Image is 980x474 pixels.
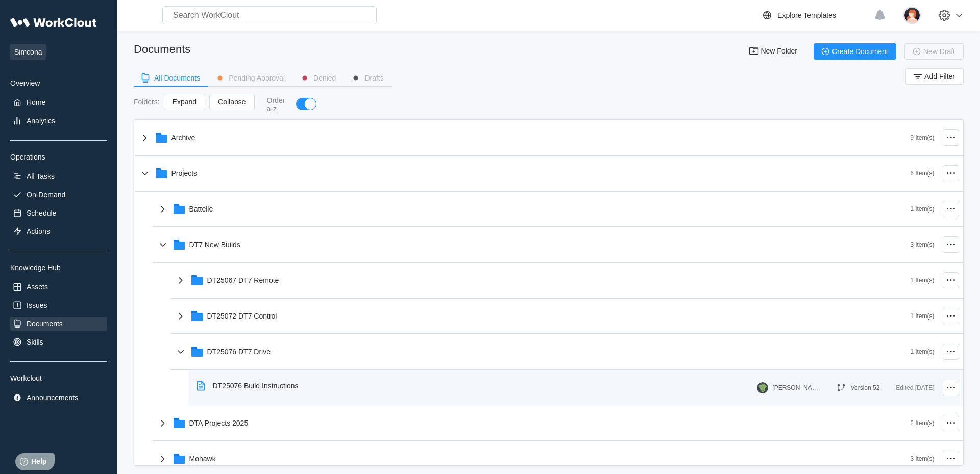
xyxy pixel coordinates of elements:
span: New Folder [761,47,797,56]
div: Denied [313,74,336,82]
div: 6 Item(s) [910,170,934,177]
div: Assets [27,283,48,291]
div: Documents [27,320,63,328]
img: gator.png [757,382,768,393]
div: On-Demand [27,191,65,199]
div: Knowledge Hub [10,264,107,272]
a: Announcements [10,390,107,405]
div: DT7 New Builds [189,241,240,249]
div: Archive [171,134,195,142]
div: Documents [134,43,190,56]
button: Add Filter [905,68,964,85]
div: Operations [10,153,107,161]
div: Issues [27,301,47,309]
div: Actions [27,227,50,235]
div: [PERSON_NAME] [772,384,818,391]
div: All Tasks [27,172,55,180]
div: DTA Projects 2025 [189,419,249,427]
span: Create Document [832,48,888,55]
div: 2 Item(s) [910,419,934,427]
div: Overview [10,79,107,87]
div: Skills [27,338,43,346]
div: 3 Item(s) [910,455,934,462]
a: Schedule [10,206,107,220]
div: Workclout [10,374,107,382]
div: 1 Item(s) [910,348,934,355]
button: All Documents [134,70,208,86]
div: Home [27,98,45,107]
button: Create Document [814,43,896,60]
a: All Tasks [10,169,107,183]
a: Actions [10,224,107,239]
div: Drafts [364,74,383,82]
div: Schedule [27,209,56,217]
button: Drafts [344,70,391,86]
div: Analytics [27,117,55,125]
div: Announcements [27,393,78,402]
div: Mohawk [189,455,216,463]
div: 1 Item(s) [910,312,934,320]
span: Collapse [218,98,246,106]
a: Home [10,95,107,110]
button: New Folder [742,43,805,60]
div: Order a-z [267,96,286,113]
a: Analytics [10,114,107,128]
a: Explore Templates [761,9,869,21]
div: DT25067 DT7 Remote [207,276,279,284]
span: Expand [173,98,197,106]
span: Simcona [10,44,46,60]
a: Skills [10,335,107,349]
button: Denied [293,70,344,86]
img: user-2.png [903,7,921,24]
div: All Documents [154,74,200,82]
div: Version 52 [851,384,880,391]
div: Battelle [189,205,213,213]
a: Assets [10,280,107,294]
button: Collapse [209,94,254,110]
span: New Draft [923,48,955,55]
div: Explore Templates [777,11,836,19]
input: Search WorkClout [162,6,377,24]
span: Add Filter [924,73,955,80]
button: Expand [164,94,205,110]
div: 9 Item(s) [910,134,934,141]
div: Projects [171,169,198,177]
div: 1 Item(s) [910,277,934,284]
button: Pending Approval [208,70,293,86]
div: 3 Item(s) [910,241,934,248]
div: Pending Approval [229,74,285,82]
a: On-Demand [10,188,107,202]
div: Folders : [134,98,160,106]
div: DT25076 Build Instructions [213,382,299,390]
div: Edited [DATE] [896,382,934,394]
button: New Draft [904,43,964,60]
a: Documents [10,317,107,331]
div: DT25076 DT7 Drive [207,348,271,356]
a: Issues [10,298,107,312]
div: 1 Item(s) [910,205,934,213]
div: DT25072 DT7 Control [207,312,277,320]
